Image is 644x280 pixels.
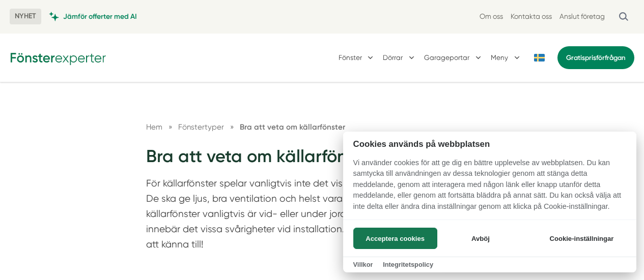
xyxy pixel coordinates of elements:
[537,228,626,249] button: Cookie-inställningar
[353,261,373,268] a: Villkor
[440,228,521,249] button: Avböj
[343,139,636,149] h2: Cookies används på webbplatsen
[343,158,636,220] p: Vi använder cookies för att ge dig en bättre upplevelse av webbplatsen. Du kan samtycka till anvä...
[353,228,437,249] button: Acceptera cookies
[383,261,433,268] a: Integritetspolicy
